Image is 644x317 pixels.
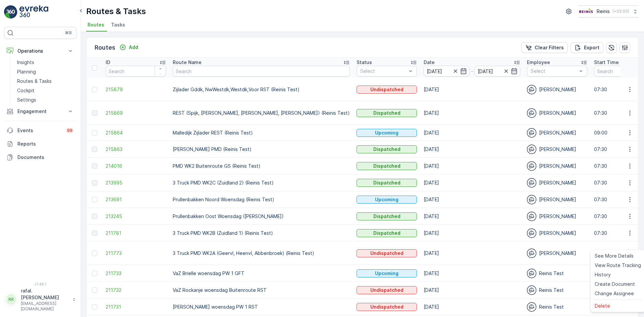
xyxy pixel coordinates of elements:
[65,30,72,36] p: ⌘B
[357,229,417,237] button: Dispatched
[527,85,587,94] div: [PERSON_NAME]
[471,67,473,75] p: -
[21,287,69,301] p: rafal.[PERSON_NAME]
[4,124,76,137] a: Events99
[169,208,353,225] td: Prullenbakken Oost Woensdag ([PERSON_NAME])
[527,128,587,138] div: [PERSON_NAME]
[527,285,587,295] div: Reinis Test
[17,154,74,161] p: Documents
[595,281,635,287] span: Create Document
[92,230,97,236] div: Toggle Row Selected
[169,265,353,282] td: VaZ Brielle woensdag PW 1 GFT
[578,8,594,15] img: Reinis-Logo-Vrijstaand_Tekengebied-1-copy2_aBO4n7j.png
[92,214,97,219] div: Toggle Row Selected
[14,58,76,67] a: Insights
[169,191,353,208] td: Prullenbakken Noord Woensdag (Reinis Test)
[21,301,69,312] p: [EMAIL_ADDRESS][DOMAIN_NAME]
[173,59,202,66] p: Route Name
[527,108,536,118] img: svg%3e
[527,249,587,258] div: [PERSON_NAME]
[527,269,587,278] div: Reinis Test
[169,299,353,315] td: [PERSON_NAME] woensdag PW 1 RST
[106,110,166,116] a: 215869
[531,68,577,74] p: Select
[420,191,524,208] td: [DATE]
[357,129,417,137] button: Upcoming
[17,141,74,147] p: Reports
[595,290,634,297] span: Change Assignee
[4,44,76,58] button: Operations
[106,146,166,153] span: 215863
[420,265,524,282] td: [DATE]
[106,163,166,169] span: 214016
[597,8,610,15] p: Reinis
[169,242,353,265] td: 3 Truck PMD WK2A (Geervl, Heenvl, Abbenbroek) (Reinis Test)
[595,262,641,269] span: View Route Tracking
[106,179,166,186] a: 213995
[173,66,350,76] input: Search
[527,285,536,295] img: svg%3e
[92,87,97,92] div: Toggle Row Selected
[527,128,536,138] img: svg%3e
[527,178,587,188] div: [PERSON_NAME]
[527,178,536,188] img: svg%3e
[106,230,166,236] a: 211781
[370,287,404,294] p: Undispatched
[169,141,353,158] td: [PERSON_NAME] PMD (Reinis Test)
[95,43,115,52] p: Routes
[92,163,97,169] div: Toggle Row Selected
[67,128,72,133] p: 99
[106,59,110,66] p: ID
[527,249,536,258] img: svg%3e
[370,304,404,310] p: Undispatched
[584,44,599,51] p: Export
[19,5,48,19] img: logo_light-DOdMpM7g.png
[373,146,400,153] p: Dispatched
[373,163,400,169] p: Dispatched
[92,271,97,276] div: Toggle Row Selected
[527,195,587,204] div: [PERSON_NAME]
[106,287,166,294] a: 211732
[17,108,63,115] p: Engagement
[357,179,417,187] button: Dispatched
[373,110,400,116] p: Dispatched
[424,66,470,76] input: dd/mm/yyyy
[106,66,166,76] input: Search
[612,9,629,14] p: ( +02:00 )
[595,303,610,309] span: Delete
[92,197,97,202] div: Toggle Row Selected
[17,78,52,85] p: Routes & Tasks
[527,228,536,238] img: svg%3e
[106,270,166,277] span: 211733
[420,225,524,242] td: [DATE]
[92,147,97,152] div: Toggle Row Selected
[527,302,536,312] img: svg%3e
[373,213,400,220] p: Dispatched
[375,270,398,277] p: Upcoming
[88,21,104,28] span: Routes
[357,162,417,170] button: Dispatched
[357,269,417,277] button: Upcoming
[92,304,97,310] div: Toggle Row Selected
[357,196,417,204] button: Upcoming
[375,196,398,203] p: Upcoming
[92,180,97,186] div: Toggle Row Selected
[527,108,587,118] div: [PERSON_NAME]
[527,195,536,204] img: svg%3e
[521,42,568,53] button: Clear Filters
[106,250,166,257] a: 211773
[106,304,166,310] a: 211731
[420,101,524,125] td: [DATE]
[4,137,76,151] a: Reports
[6,294,16,305] div: RR
[169,158,353,174] td: PMD WK2 Buitenroute GS (Reinis Test)
[17,97,36,103] p: Settings
[357,59,372,66] p: Status
[424,59,435,66] p: Date
[592,261,644,270] a: View Route Tracking
[595,271,611,278] span: History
